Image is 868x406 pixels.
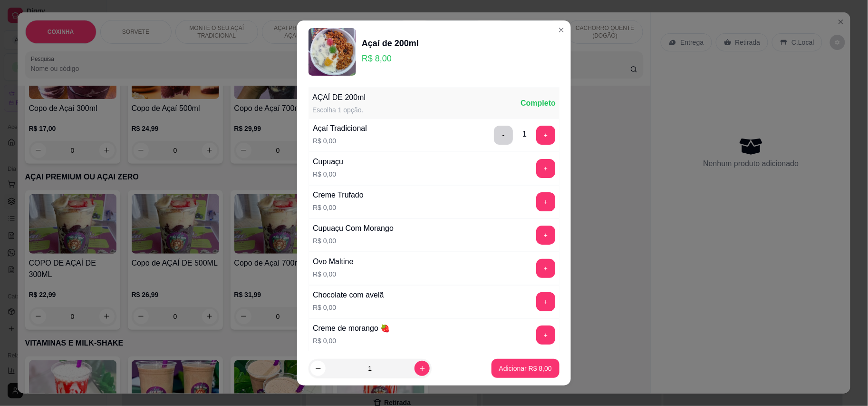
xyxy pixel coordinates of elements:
div: Açaí Tradicional [313,123,367,134]
button: Adicionar R$ 8,00 [492,359,559,378]
p: R$ 0,00 [313,303,384,312]
div: Creme de morango 🍓 [313,323,390,334]
button: delete [494,126,513,145]
div: Escolha 1 opção. [312,105,366,115]
button: add [536,192,555,211]
button: add [536,259,555,278]
img: product-image [309,28,356,76]
button: add [536,126,555,145]
button: Close [554,22,569,38]
div: AÇAÍ DE 200ml [312,92,366,103]
button: increase-product-quantity [415,361,430,376]
div: Chocolate com avelã [313,289,384,301]
p: R$ 0,00 [313,269,353,279]
p: R$ 8,00 [362,52,419,65]
div: 1 [522,129,527,140]
p: R$ 0,00 [313,336,390,346]
div: Cupuaçu [313,156,343,168]
button: add [536,292,555,311]
div: Completo [521,98,556,109]
p: Adicionar R$ 8,00 [499,364,552,373]
div: Ovo Maltine [313,256,353,267]
p: R$ 0,00 [313,136,367,146]
button: add [536,326,555,345]
button: add [536,159,555,178]
div: Cupuaçu Com Morango [313,223,394,234]
button: add [536,226,555,245]
p: R$ 0,00 [313,236,394,246]
div: Açaí de 200ml [362,37,419,50]
button: decrease-product-quantity [310,361,326,376]
p: R$ 0,00 [313,203,364,212]
div: Creme Trufado [313,189,364,201]
p: R$ 0,00 [313,169,343,179]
